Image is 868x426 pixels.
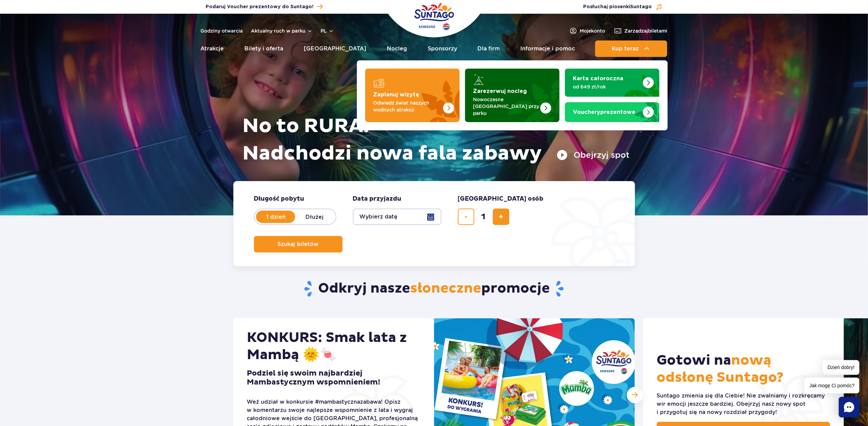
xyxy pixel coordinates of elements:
span: Jak mogę Ci pomóc? [805,378,859,393]
span: Moje konto [580,27,605,34]
button: Posłuchaj piosenkiSuntago [583,3,662,10]
span: Vouchery [573,109,601,115]
a: Bilety i oferta [244,40,283,57]
a: Dla firm [477,40,500,57]
strong: prezentowe [573,109,636,115]
input: liczba biletów [475,209,492,225]
div: Następny slajd [627,387,643,403]
a: Sponsorzy [428,40,457,57]
label: 1 dzień [257,210,296,224]
strong: Karta całoroczna [573,76,624,81]
span: Posłuchaj piosenki [583,3,652,10]
a: Atrakcje [201,40,224,57]
span: Kup teraz [612,46,639,52]
a: Karta całoroczna [565,69,659,97]
a: Mojekonto [569,27,605,35]
div: Suntago zmienia się dla Ciebie! Nie zwalniamy i rozkręcamy wir emocji jeszcze bardziej. Obejrzyj ... [657,392,830,416]
span: Dzień dobry! [823,360,859,375]
p: Nowoczesne [GEOGRAPHIC_DATA] przy parku [473,96,540,117]
span: Data przyjazdu [353,195,402,203]
a: Informacje i pomoc [520,40,575,57]
button: Wybierz datę [353,209,441,225]
span: Podaruj Voucher prezentowy do Suntago! [206,3,314,10]
span: [GEOGRAPHIC_DATA] osób [458,195,544,203]
span: Szukaj biletów [278,241,319,247]
div: Chat [839,397,859,417]
h1: No to RURA! Nadchodzi nowa fala zabawy [243,113,630,167]
h2: Odkryj nasze promocje [233,280,635,298]
h2: KONKURS: Smak lata z Mambą 🌞🍬 [247,329,420,364]
a: [GEOGRAPHIC_DATA] [304,40,367,57]
h3: Podziel się swoim najbardziej Mambastycznym wspomnieniem! [247,369,420,387]
p: od 649 zł/rok [573,83,640,90]
button: usuń bilet [458,209,474,225]
a: Nocleg [387,40,407,57]
button: pl [321,27,334,34]
h2: Gotowi na [657,352,830,386]
button: dodaj bilet [493,209,509,225]
a: Zarządzajbiletami [614,27,668,35]
button: Kup teraz [595,40,667,57]
button: Szukaj biletów [254,236,343,252]
span: Zarządzaj biletami [625,27,668,34]
strong: Zarezerwuj nocleg [473,88,527,94]
span: słoneczne [410,280,481,297]
p: Odwiedź świat naszych wodnych atrakcji [373,99,440,113]
a: Godziny otwarcia [201,27,243,34]
span: nową odsłonę Suntago? [657,352,784,386]
label: Dłużej [295,210,334,224]
form: Planowanie wizyty w Park of Poland [233,181,635,266]
a: Vouchery prezentowe [565,102,659,122]
a: Zaplanuj wizytę [365,69,460,122]
span: Długość pobytu [254,195,304,203]
a: Podaruj Voucher prezentowy do Suntago! [206,2,323,11]
button: Aktualny ruch w parku [251,28,313,34]
strong: Zaplanuj wizytę [373,92,419,97]
a: Zarezerwuj nocleg [465,69,559,122]
button: Obejrzyj spot [557,150,630,161]
span: Suntago [630,4,652,9]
